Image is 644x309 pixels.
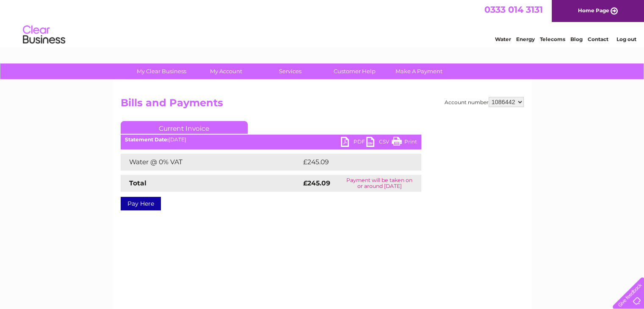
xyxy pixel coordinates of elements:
a: 0333 014 3131 [484,4,543,15]
a: CSV [366,137,392,149]
a: My Clear Business [127,63,196,79]
a: Pay Here [121,197,161,210]
a: Blog [570,36,583,42]
a: PDF [341,137,366,149]
td: Payment will be taken on or around [DATE] [338,175,421,192]
strong: Total [129,179,146,187]
img: logo.png [22,22,66,48]
a: Log out [616,36,636,42]
a: Energy [516,36,535,42]
div: [DATE] [121,137,421,143]
a: Print [392,137,417,149]
a: Services [255,63,325,79]
h2: Bills and Payments [121,97,524,113]
a: Current Invoice [121,121,248,134]
a: Contact [588,36,608,42]
a: Telecoms [540,36,565,42]
td: £245.09 [301,154,406,171]
strong: £245.09 [303,179,330,187]
a: Water [495,36,511,42]
a: Customer Help [320,63,390,79]
a: Make A Payment [384,63,454,79]
div: Clear Business is a trading name of Verastar Limited (registered in [GEOGRAPHIC_DATA] No. 3667643... [122,5,522,41]
a: My Account [191,63,261,79]
td: Water @ 0% VAT [121,154,301,171]
div: Account number [445,97,524,107]
b: Statement Date: [125,136,169,143]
